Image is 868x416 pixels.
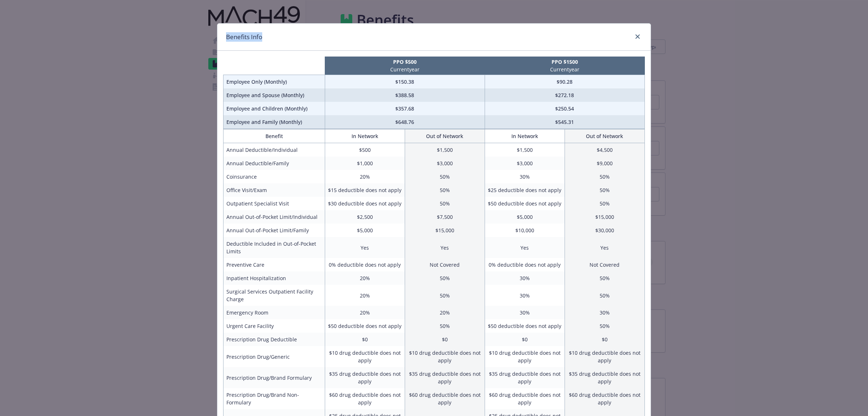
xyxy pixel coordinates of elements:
td: Employee and Family (Monthly) [224,115,325,129]
td: 50% [405,170,485,183]
td: $0 [485,333,565,346]
td: Annual Out-of-Pocket Limit/Family [224,224,325,237]
td: $60 drug deductible does not apply [325,388,405,409]
td: Surgical Services Outpatient Facility Charge [224,285,325,306]
td: $30,000 [565,224,644,237]
p: PPO $500 [326,58,483,66]
p: Current year [486,66,643,73]
td: Prescription Drug/Generic [224,346,325,367]
td: $0 [325,333,405,346]
td: 50% [565,285,644,306]
td: $648.76 [325,115,485,129]
td: $50 deductible does not apply [485,197,565,210]
td: Emergency Room [224,306,325,319]
td: Annual Deductible/Family [224,157,325,170]
td: $10 drug deductible does not apply [485,346,565,367]
td: $50 deductible does not apply [485,319,565,333]
td: Yes [325,237,405,258]
td: Yes [485,237,565,258]
td: $500 [325,143,405,157]
th: intentionally left blank [224,57,325,75]
td: $3,000 [485,157,565,170]
td: Prescription Drug/Brand Formulary [224,367,325,388]
td: $35 drug deductible does not apply [565,367,644,388]
td: $388.58 [325,88,485,102]
td: 20% [325,170,405,183]
td: $15 deductible does not apply [325,183,405,197]
td: $250.54 [485,102,644,115]
p: PPO $1500 [486,58,643,66]
td: $10,000 [485,224,565,237]
td: Not Covered [565,258,644,271]
td: Yes [405,237,485,258]
td: Employee Only (Monthly) [224,75,325,89]
td: $5,000 [325,224,405,237]
td: $60 drug deductible does not apply [565,388,644,409]
td: Prescription Drug/Brand Non-Formulary [224,388,325,409]
td: 20% [405,306,485,319]
th: Benefit [224,129,325,143]
td: $10 drug deductible does not apply [565,346,644,367]
td: $7,500 [405,210,485,224]
td: Inpatient Hospitalization [224,271,325,285]
td: $35 drug deductible does not apply [405,367,485,388]
td: Not Covered [405,258,485,271]
td: 50% [565,183,644,197]
td: $10 drug deductible does not apply [405,346,485,367]
td: $3,000 [405,157,485,170]
p: Current year [326,66,483,73]
td: Preventive Care [224,258,325,271]
td: 50% [405,319,485,333]
td: $1,000 [325,157,405,170]
td: $1,500 [485,143,565,157]
td: 50% [405,183,485,197]
td: Yes [565,237,644,258]
td: Office Visit/Exam [224,183,325,197]
td: $30 deductible does not apply [325,197,405,210]
td: $4,500 [565,143,644,157]
td: Urgent Care Facility [224,319,325,333]
td: 20% [325,285,405,306]
td: $0 [565,333,644,346]
td: $35 drug deductible does not apply [325,367,405,388]
td: 50% [565,170,644,183]
td: 50% [565,197,644,210]
td: Coinsurance [224,170,325,183]
td: 30% [485,306,565,319]
td: $50 deductible does not apply [325,319,405,333]
td: 30% [485,170,565,183]
td: Deductible Included in Out-of-Pocket Limits [224,237,325,258]
th: Out of Network [565,129,644,143]
td: $2,500 [325,210,405,224]
h1: Benefits Info [226,32,262,42]
td: $90.28 [485,75,644,89]
td: $1,500 [405,143,485,157]
td: $60 drug deductible does not apply [405,388,485,409]
td: $357.68 [325,102,485,115]
td: 30% [485,271,565,285]
td: 50% [565,271,644,285]
td: $0 [405,333,485,346]
td: $150.38 [325,75,485,89]
td: 30% [565,306,644,319]
td: Employee and Spouse (Monthly) [224,88,325,102]
td: 50% [405,197,485,210]
td: Prescription Drug Deductible [224,333,325,346]
td: $5,000 [485,210,565,224]
td: $15,000 [565,210,644,224]
td: $9,000 [565,157,644,170]
td: 0% deductible does not apply [325,258,405,271]
td: 50% [405,271,485,285]
td: 20% [325,271,405,285]
td: Annual Out-of-Pocket Limit/Individual [224,210,325,224]
td: 20% [325,306,405,319]
td: Outpatient Specialist Visit [224,197,325,210]
th: In Network [485,129,565,143]
th: Out of Network [405,129,485,143]
td: $10 drug deductible does not apply [325,346,405,367]
td: $545.31 [485,115,644,129]
a: close [633,32,642,41]
td: 50% [405,285,485,306]
td: 0% deductible does not apply [485,258,565,271]
td: $60 drug deductible does not apply [485,388,565,409]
